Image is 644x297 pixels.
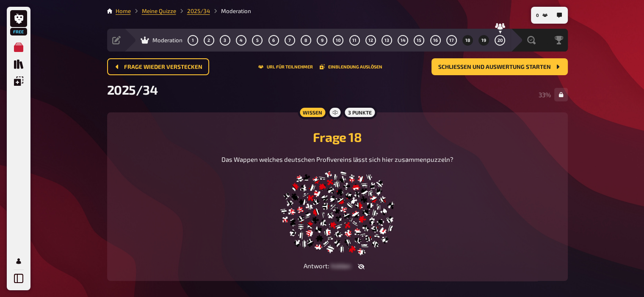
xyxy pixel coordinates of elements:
span: 10 [336,38,341,43]
button: 3 [218,33,232,47]
button: 16 [428,33,442,47]
a: Quiz Sammlung [10,56,27,73]
span: 3 [224,38,226,43]
span: Moderation [152,37,182,44]
span: 12 [368,38,373,43]
h2: Frage 18 [117,129,558,144]
div: 3 Punkte [343,106,377,119]
li: Home [116,7,131,15]
span: 20 [497,38,503,43]
span: Schließen und Auswertung starten [438,64,551,70]
span: 15 [417,38,421,43]
a: 2025/34 [187,8,210,14]
span: 2025/34 [107,82,158,97]
span: 14 [401,38,406,43]
span: 18 [465,38,470,43]
button: 5 [251,33,264,47]
button: Frage wieder verstecken [107,58,209,75]
li: 2025/34 [176,7,210,15]
a: Home [116,8,131,14]
li: Moderation [210,7,251,15]
button: 18 [461,33,474,47]
span: 4 [240,38,243,43]
button: 13 [380,33,393,47]
div: Wissen [298,106,327,119]
span: 19 [481,38,486,43]
button: 15 [412,33,426,47]
span: Free [11,29,26,34]
button: 20 [493,33,507,47]
span: 2 [207,38,210,43]
button: 14 [396,33,410,47]
button: 11 [348,33,361,47]
button: 0 [533,8,551,22]
button: 12 [364,33,377,47]
span: 13 [384,38,389,43]
button: Einblendung auslösen [320,64,382,69]
span: Frage wieder verstecken [124,64,202,70]
button: 10 [332,33,345,47]
a: Meine Quizze [142,8,176,14]
button: 17 [445,33,458,47]
a: Profil [10,253,27,270]
button: 19 [477,33,491,47]
span: 17 [449,38,454,43]
span: 11 [352,38,357,43]
span: 0 [536,13,539,18]
span: 8 [304,38,307,43]
span: 5 [256,38,259,43]
button: 2 [202,33,216,47]
span: 1 [192,38,194,43]
span: 9 [321,38,323,43]
button: 6 [267,33,280,47]
button: 9 [315,33,329,47]
li: Meine Quizze [131,7,176,15]
button: Schließen und Auswertung starten [431,58,568,75]
a: Einblendungen [10,73,27,90]
button: 7 [283,33,296,47]
button: 4 [235,33,248,47]
span: 16 [433,38,438,43]
span: 7 [288,38,291,43]
img: image [280,171,394,255]
span: Das Wappen welches deutschen Profivereins lässt sich hier zusammenpuzzeln? [221,155,453,163]
a: Meine Quizze [10,39,27,56]
span: 33 % [539,91,551,98]
button: URL für Teilnehmer [258,64,313,69]
span: hidden [331,262,351,270]
div: Antwort : [117,262,558,271]
button: 1 [186,33,199,47]
button: 8 [299,33,312,47]
span: 6 [272,38,275,43]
